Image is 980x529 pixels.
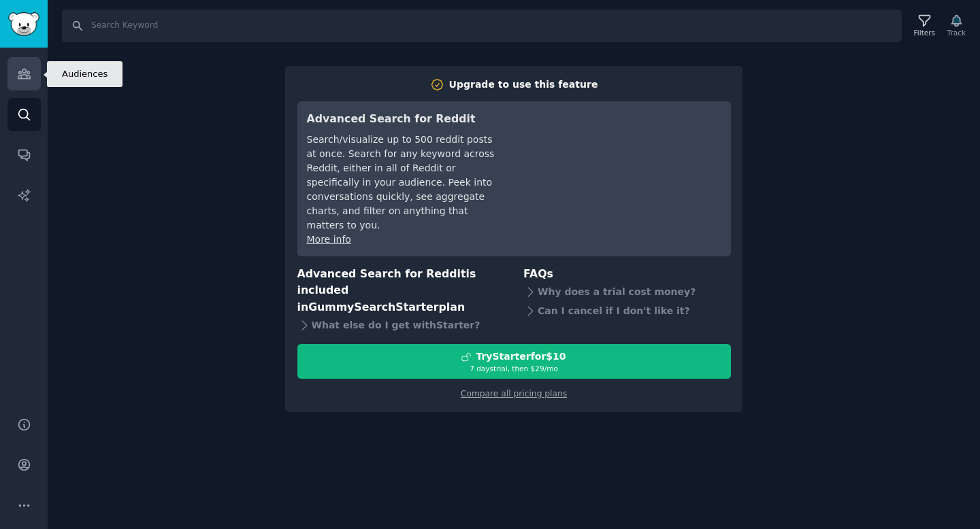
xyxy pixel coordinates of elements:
[62,10,902,42] input: Search Keyword
[297,266,505,316] h3: Advanced Search for Reddit is included in plan
[307,111,498,128] h3: Advanced Search for Reddit
[523,301,731,320] div: Can I cancel if I don't like it?
[307,234,351,245] a: More info
[476,349,566,364] div: Try Starter for $10
[297,315,505,335] div: What else do I get with Starter ?
[461,389,567,398] a: Compare all pricing plans
[297,344,731,379] button: TryStarterfor$107 daystrial, then $29/mo
[298,364,730,373] div: 7 days trial, then $ 29 /mo
[307,133,498,233] div: Search/visualize up to 500 reddit posts at once. Search for any keyword across Reddit, either in ...
[308,301,438,313] span: GummySearch Starter
[8,12,39,36] img: GummySearch logo
[523,266,731,283] h3: FAQs
[523,282,731,301] div: Why does a trial cost money?
[914,28,935,37] div: Filters
[517,111,721,213] iframe: YouTube video player
[449,78,598,92] div: Upgrade to use this feature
